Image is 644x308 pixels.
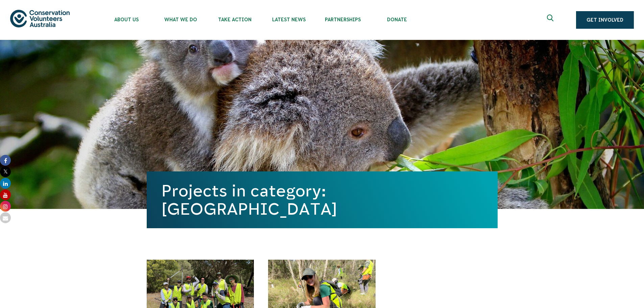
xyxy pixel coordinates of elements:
img: logo.svg [10,10,70,27]
a: Get Involved [576,11,634,29]
span: What We Do [153,17,208,22]
span: Expand search box [547,15,555,25]
span: About Us [99,17,153,22]
span: Latest News [262,17,316,22]
span: Take Action [208,17,262,22]
h1: Projects in category: [GEOGRAPHIC_DATA] [162,182,483,218]
span: Partnerships [316,17,370,22]
span: Donate [370,17,424,22]
button: Expand search box Close search box [543,12,559,28]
